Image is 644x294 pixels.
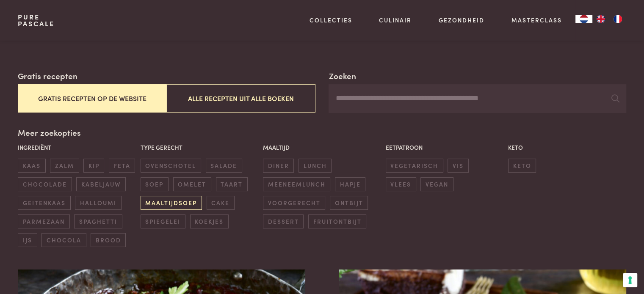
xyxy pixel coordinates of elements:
p: Type gerecht [141,143,259,152]
span: omelet [173,177,211,191]
p: Maaltijd [263,143,381,152]
span: chocolade [18,177,72,191]
span: vlees [386,177,416,191]
span: hapje [335,177,365,191]
span: feta [109,159,135,173]
span: halloumi [75,196,121,210]
a: Masterclass [511,16,562,25]
aside: Language selected: Nederlands [575,15,626,23]
p: Keto [508,143,626,152]
span: vegetarisch [386,159,443,173]
a: NL [575,15,592,23]
a: Gezondheid [439,16,484,25]
span: soep [141,177,169,191]
span: parmezaan [18,214,69,228]
div: Language [575,15,592,23]
span: maaltijdsoep [141,196,202,210]
span: kaas [18,159,45,173]
span: vis [448,159,468,173]
span: cake [207,196,235,210]
button: Uw voorkeuren voor toestemming voor trackingtechnologieën [623,273,637,287]
span: diner [263,159,294,173]
span: spaghetti [74,214,122,228]
span: dessert [263,214,304,228]
span: koekjes [190,214,229,228]
span: zalm [50,159,79,173]
label: Zoeken [329,70,356,82]
a: Collecties [310,16,352,25]
button: Gratis recepten op de website [18,84,166,113]
span: ovenschotel [141,159,201,173]
p: Ingrediënt [18,143,136,152]
a: FR [609,15,626,23]
span: lunch [299,159,332,173]
span: voorgerecht [263,196,325,210]
span: taart [216,177,248,191]
button: Alle recepten uit alle boeken [166,84,315,113]
label: Gratis recepten [18,70,77,82]
p: Eetpatroon [386,143,504,152]
a: EN [592,15,609,23]
span: meeneemlunch [263,177,330,191]
span: vegan [420,177,453,191]
span: kabeljauw [76,177,125,191]
span: geitenkaas [18,196,70,210]
a: Culinair [379,16,412,25]
span: ijs [18,233,37,247]
span: brood [91,233,126,247]
span: chocola [41,233,86,247]
span: salade [206,159,242,173]
span: ontbijt [330,196,368,210]
span: fruitontbijt [308,214,366,228]
span: kip [83,159,104,173]
a: PurePascale [18,14,55,27]
span: spiegelei [141,214,185,228]
ul: Language list [592,15,626,23]
span: keto [508,159,536,173]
